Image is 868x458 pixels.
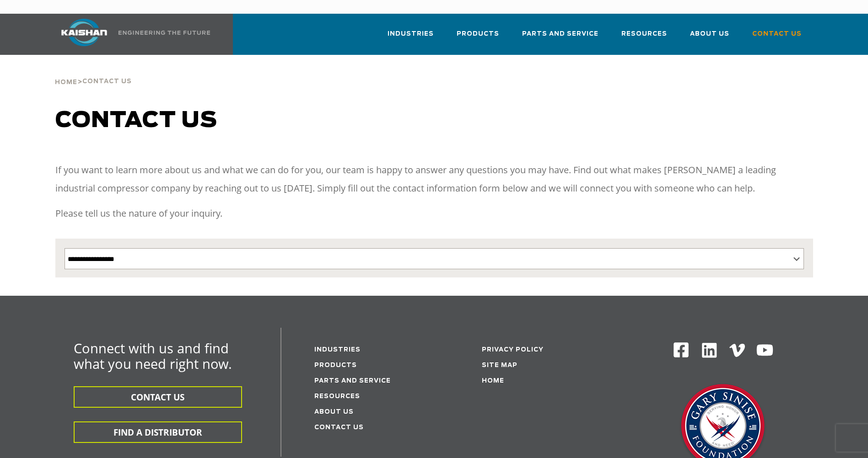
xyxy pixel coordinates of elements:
[55,80,77,85] span: Home
[55,204,813,223] p: Please tell us the nature of your inquiry.
[314,425,364,431] a: Contact Us
[55,78,77,86] a: Home
[314,347,361,353] a: Industries
[55,161,813,197] p: If you want to learn more about us and what we can do for you, our team is happy to answer any qu...
[82,79,132,85] span: Contact Us
[701,341,718,359] img: Linkedin
[457,29,499,39] span: Products
[74,339,232,373] span: Connect with us and find what you need right now.
[314,394,360,399] a: Resources
[388,29,434,39] span: Industries
[314,362,357,368] a: Products
[74,386,242,408] button: CONTACT US
[482,378,504,384] a: Home
[756,341,774,359] img: Youtube
[55,110,217,132] span: Contact us
[314,378,391,384] a: Parts and service
[729,344,745,357] img: Vimeo
[522,22,598,53] a: Parts and Service
[55,55,132,90] div: >
[50,19,119,46] img: kaishan logo
[690,22,729,53] a: About Us
[752,22,802,53] a: Contact Us
[482,362,518,368] a: Site Map
[119,31,210,35] img: Engineering the future
[690,29,729,39] span: About Us
[50,14,212,55] a: Kaishan USA
[314,409,354,415] a: About Us
[752,29,802,39] span: Contact Us
[621,22,667,53] a: Resources
[522,29,598,39] span: Parts and Service
[74,421,242,443] button: FIND A DISTRIBUTOR
[482,347,544,353] a: Privacy Policy
[621,29,667,39] span: Resources
[457,22,499,53] a: Products
[388,22,434,53] a: Industries
[673,341,690,358] img: Facebook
